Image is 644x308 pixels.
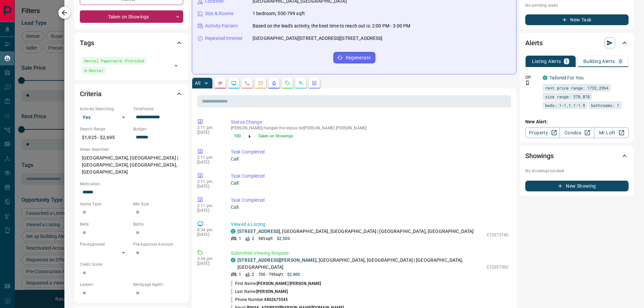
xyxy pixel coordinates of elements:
[133,282,183,288] p: Mortgage Agent:
[205,35,243,42] p: Repeated Interest
[231,258,235,262] div: condos.ca
[80,181,183,187] p: Motivation:
[80,86,183,102] div: Criteria
[525,0,629,10] p: No pending tasks
[80,221,130,227] p: Beds:
[271,80,277,86] svg: Listing Alerts
[80,88,102,99] h2: Criteria
[80,261,183,267] p: Credit Score:
[195,81,200,85] p: All
[231,281,321,287] p: First Name:
[80,201,130,207] p: Home Type:
[525,38,543,48] h2: Alerts
[253,35,382,42] p: [GEOGRAPHIC_DATA][STREET_ADDRESS][STREET_ADDRESS]
[333,52,375,63] button: Regenerate
[545,84,608,91] span: rent price range: 1733,2964
[234,133,241,139] span: TBD
[231,119,508,126] p: Status Change
[231,229,235,234] div: condos.ca
[253,10,305,17] p: 1 bedroom, 500-799 sqft
[565,59,568,64] p: 1
[258,133,293,139] span: Taken on Showings
[487,264,508,270] p: C12297302
[312,80,317,86] svg: Agent Actions
[285,80,290,86] svg: Requests
[525,118,629,125] p: New Alert:
[239,271,241,278] p: 1
[197,203,221,208] p: 2:11 pm
[80,282,130,288] p: Lawyer:
[231,297,288,303] p: Phone Number:
[80,126,130,132] p: Search Range:
[197,179,221,184] p: 2:11 pm
[80,132,130,143] p: $1,925 - $2,695
[525,127,560,138] a: Property
[84,67,103,74] span: A-Renter
[197,125,221,130] p: 2:11 pm
[525,80,530,85] svg: Push Notification Only
[252,271,254,278] p: 2
[80,106,130,112] p: Actively Searching:
[245,80,250,86] svg: Calls
[525,150,554,161] h2: Showings
[237,229,280,234] a: [STREET_ADDRESS]
[133,106,183,112] p: Timeframe:
[80,112,130,123] div: Yes
[231,221,508,228] p: Viewed a Listing
[239,236,241,242] p: 1
[231,289,288,295] p: Last Name:
[525,181,629,191] button: New Showing
[583,59,615,64] p: Building Alerts
[205,22,238,29] p: Activity Pattern
[231,126,508,130] p: [PERSON_NAME] changed the status for [PERSON_NAME] [PERSON_NAME]
[525,74,539,80] p: Off
[197,160,221,165] p: [DATE]
[298,80,304,86] svg: Opportunities
[264,297,288,302] span: 4802675545
[231,204,508,211] p: Call
[525,35,629,51] div: Alerts
[231,250,508,257] p: Submitted Viewing Request
[80,10,183,23] div: Taken on Showings
[197,208,221,213] p: [DATE]
[237,228,474,235] p: , [GEOGRAPHIC_DATA], [GEOGRAPHIC_DATA] | [GEOGRAPHIC_DATA], [GEOGRAPHIC_DATA]
[237,257,317,263] a: [STREET_ADDRESS][PERSON_NAME]
[287,271,300,278] p: $2,400
[545,93,590,100] span: size range: 378,878
[197,232,221,237] p: [DATE]
[197,261,221,266] p: [DATE]
[253,22,410,29] p: Based on the lead's activity, the best time to reach out is: 2:00 PM - 3:00 PM
[258,271,283,278] p: 700 - 799 sqft
[80,35,183,51] div: Tags
[231,197,508,204] p: Task Completed
[256,289,288,294] span: [PERSON_NAME]
[277,236,290,242] p: $2,300
[487,232,508,238] p: C12273142
[197,184,221,189] p: [DATE]
[231,156,508,163] p: Call
[133,201,183,207] p: Min Size:
[80,38,94,48] h2: Tags
[525,168,629,174] p: No showings booked
[80,146,183,152] p: Areas Searched:
[133,241,183,247] p: Pre-Approval Amount:
[171,61,181,70] button: Open
[197,228,221,232] p: 8:34 pm
[218,80,223,86] svg: Notes
[532,59,561,64] p: Listing Alerts
[231,173,508,180] p: Task Completed
[80,241,130,247] p: Pre-Approved:
[257,281,321,286] span: [PERSON_NAME] [PERSON_NAME]
[133,221,183,227] p: Baths:
[84,57,144,64] span: Rental Paperwork Provided
[594,127,629,138] a: Mr.Loft
[197,155,221,160] p: 2:11 pm
[197,130,221,135] p: [DATE]
[252,236,254,242] p: 2
[205,10,234,17] p: Size & Rooms
[231,180,508,187] p: Call
[237,257,483,271] p: , [GEOGRAPHIC_DATA], [GEOGRAPHIC_DATA] | [GEOGRAPHIC_DATA], [GEOGRAPHIC_DATA]
[545,102,585,109] span: beds: 1-1,1.1-1.9
[591,102,619,109] span: bathrooms: 1
[559,127,594,138] a: Condos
